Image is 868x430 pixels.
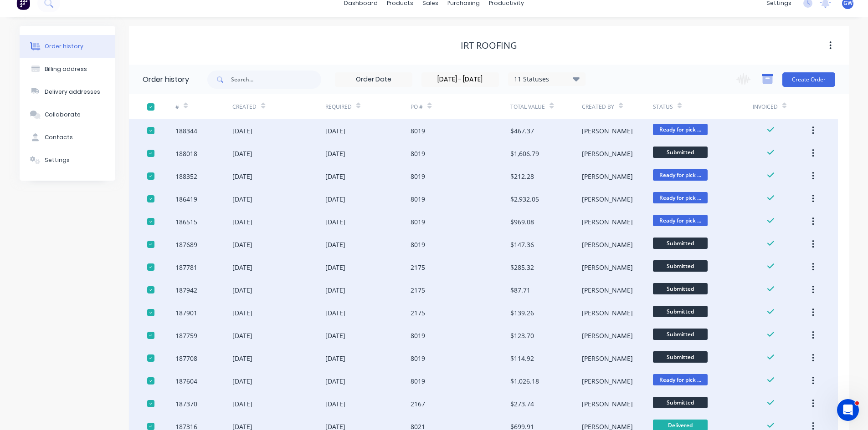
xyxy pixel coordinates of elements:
[325,331,345,340] div: [DATE]
[510,376,539,386] div: $1,026.18
[45,88,100,96] div: Delivery addresses
[175,194,197,204] div: 186419
[582,217,633,227] div: [PERSON_NAME]
[232,354,252,363] div: [DATE]
[422,73,498,86] input: Invoice Date
[653,397,708,408] span: Submitted
[782,72,835,87] button: Create Order
[45,111,81,119] div: Collaborate
[45,133,73,142] div: Contacts
[510,217,534,227] div: $969.08
[411,217,425,227] div: 8019
[175,103,179,111] div: #
[232,399,252,409] div: [DATE]
[510,354,534,363] div: $114.92
[582,240,633,249] div: [PERSON_NAME]
[461,40,517,51] div: IRT Roofing
[510,126,534,136] div: $467.37
[232,217,252,227] div: [DATE]
[411,308,425,318] div: 2175
[45,42,83,51] div: Order history
[175,149,197,158] div: 188018
[411,149,425,158] div: 8019
[510,240,534,249] div: $147.36
[325,263,345,272] div: [DATE]
[20,149,115,172] button: Settings
[175,285,197,295] div: 187942
[653,306,708,317] span: Submitted
[45,156,70,164] div: Settings
[325,354,345,363] div: [DATE]
[837,399,859,421] iframe: Intercom live chat
[175,376,197,386] div: 187604
[582,399,633,409] div: [PERSON_NAME]
[653,260,708,272] span: Submitted
[232,194,252,204] div: [DATE]
[232,376,252,386] div: [DATE]
[653,169,708,181] span: Ready for pick ...
[582,376,633,386] div: [PERSON_NAME]
[510,331,534,340] div: $123.70
[411,376,425,386] div: 8019
[175,331,197,340] div: 187759
[175,217,197,227] div: 186515
[653,283,708,294] span: Submitted
[143,74,189,85] div: Order history
[20,35,115,58] button: Order history
[510,94,581,119] div: Total Value
[653,374,708,385] span: Ready for pick ...
[582,331,633,340] div: [PERSON_NAME]
[753,94,810,119] div: Invoiced
[653,192,708,203] span: Ready for pick ...
[325,240,345,249] div: [DATE]
[582,354,633,363] div: [PERSON_NAME]
[653,215,708,226] span: Ready for pick ...
[582,194,633,204] div: [PERSON_NAME]
[20,81,115,103] button: Delivery addresses
[653,124,708,135] span: Ready for pick ...
[753,103,778,111] div: Invoiced
[45,65,87,73] div: Billing address
[325,172,345,181] div: [DATE]
[411,126,425,136] div: 8019
[411,103,423,111] div: PO #
[231,71,321,89] input: Search...
[175,263,197,272] div: 187781
[175,308,197,318] div: 187901
[510,149,539,158] div: $1,606.79
[232,103,257,111] div: Created
[325,308,345,318] div: [DATE]
[20,58,115,81] button: Billing address
[232,126,252,136] div: [DATE]
[20,126,115,149] button: Contacts
[175,354,197,363] div: 187708
[653,351,708,363] span: Submitted
[232,285,252,295] div: [DATE]
[411,331,425,340] div: 8019
[325,94,411,119] div: Required
[510,194,539,204] div: $2,932.05
[582,103,614,111] div: Created By
[325,103,352,111] div: Required
[232,94,325,119] div: Created
[232,240,252,249] div: [DATE]
[411,399,425,409] div: 2167
[508,74,585,84] div: 11 Statuses
[175,126,197,136] div: 188344
[510,308,534,318] div: $139.26
[653,147,708,158] span: Submitted
[653,94,753,119] div: Status
[325,376,345,386] div: [DATE]
[582,285,633,295] div: [PERSON_NAME]
[232,331,252,340] div: [DATE]
[411,194,425,204] div: 8019
[582,126,633,136] div: [PERSON_NAME]
[411,285,425,295] div: 2175
[175,94,232,119] div: #
[175,240,197,249] div: 187689
[411,354,425,363] div: 8019
[232,149,252,158] div: [DATE]
[582,94,653,119] div: Created By
[411,94,510,119] div: PO #
[232,172,252,181] div: [DATE]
